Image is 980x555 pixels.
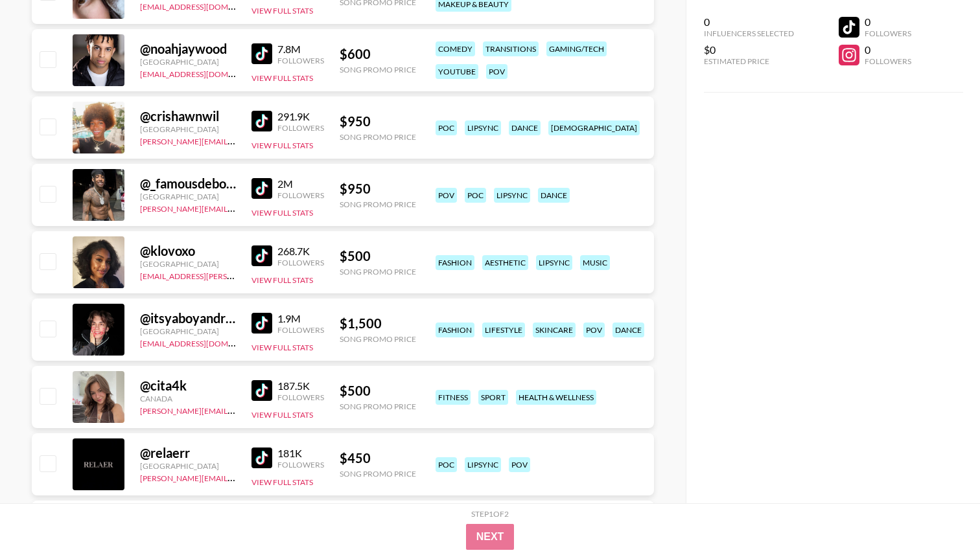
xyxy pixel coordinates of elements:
div: fashion [436,323,474,337]
div: [GEOGRAPHIC_DATA] [140,461,236,471]
div: Followers [865,56,911,66]
div: Song Promo Price [340,402,416,411]
img: TikTok [251,447,272,468]
a: [EMAIL_ADDRESS][DOMAIN_NAME] [140,67,270,79]
button: View Full Stats [251,275,313,285]
div: transitions [483,41,539,56]
div: music [580,255,610,270]
button: View Full Stats [251,6,313,16]
a: [PERSON_NAME][EMAIL_ADDRESS][DOMAIN_NAME] [140,134,332,146]
div: 187.5K [277,379,324,392]
div: Followers [277,460,324,470]
div: [GEOGRAPHIC_DATA] [140,326,236,336]
a: [PERSON_NAME][EMAIL_ADDRESS][DOMAIN_NAME] [140,471,332,483]
div: 7.8M [277,43,324,56]
a: [PERSON_NAME][EMAIL_ADDRESS][DOMAIN_NAME] [140,403,332,416]
div: 2M [277,177,324,190]
div: $0 [704,43,794,56]
div: fitness [436,390,471,405]
div: Followers [277,56,324,65]
div: $ 950 [340,113,416,130]
div: $ 950 [340,181,416,197]
div: health & wellness [516,390,596,405]
div: lipsync [494,188,530,203]
div: sport [478,390,508,405]
div: $ 500 [340,383,416,399]
div: @ _famousdebo38 [140,176,236,192]
div: 0 [704,16,794,28]
img: TikTok [251,380,272,401]
iframe: Drift Widget Chat Controller [915,490,964,539]
div: @ cita4k [140,378,236,394]
img: TikTok [251,111,272,131]
div: $ 500 [340,248,416,264]
a: [EMAIL_ADDRESS][PERSON_NAME][DOMAIN_NAME] [140,269,332,281]
div: [GEOGRAPHIC_DATA] [140,259,236,269]
div: lipsync [536,255,572,270]
button: View Full Stats [251,477,313,487]
img: TikTok [251,43,272,64]
button: View Full Stats [251,73,313,83]
div: dance [538,188,570,203]
div: Followers [277,190,324,200]
button: View Full Stats [251,343,313,352]
div: Song Promo Price [340,132,416,142]
button: Next [466,524,515,550]
div: dance [612,323,644,337]
div: poc [436,457,457,472]
div: @ relaerr [140,445,236,461]
div: 1.9M [277,312,324,325]
div: gaming/tech [546,41,607,56]
div: pov [509,457,530,472]
div: 268.7K [277,245,324,258]
div: Canada [140,394,236,403]
div: pov [486,64,507,79]
div: $ 600 [340,46,416,62]
div: 0 [865,16,911,28]
div: lipsync [465,457,501,472]
div: 291.9K [277,110,324,123]
div: dance [509,120,541,135]
img: TikTok [251,313,272,334]
div: $ 450 [340,450,416,466]
div: [DEMOGRAPHIC_DATA] [548,120,640,135]
div: Followers [865,28,911,38]
button: View Full Stats [251,141,313,150]
div: poc [465,188,486,203]
div: pov [436,188,457,203]
img: TikTok [251,178,272,199]
div: Followers [277,123,324,133]
button: View Full Stats [251,208,313,218]
div: lifestyle [482,323,525,337]
div: comedy [436,41,475,56]
div: Song Promo Price [340,469,416,479]
div: @ noahjaywood [140,41,236,57]
a: [PERSON_NAME][EMAIL_ADDRESS][DOMAIN_NAME] [140,201,332,214]
div: Song Promo Price [340,334,416,344]
div: 181K [277,447,324,460]
div: skincare [533,323,576,337]
div: poc [436,120,457,135]
div: @ klovoxo [140,243,236,259]
div: Followers [277,325,324,335]
div: Step 1 of 2 [471,509,509,519]
div: @ crishawnwil [140,108,236,124]
div: Estimated Price [704,56,794,66]
div: [GEOGRAPHIC_DATA] [140,124,236,134]
div: 0 [865,43,911,56]
div: pov [583,323,605,337]
div: [GEOGRAPHIC_DATA] [140,192,236,201]
div: Song Promo Price [340,65,416,74]
div: Song Promo Price [340,199,416,209]
button: View Full Stats [251,410,313,420]
div: youtube [436,64,478,79]
div: Followers [277,392,324,402]
div: Followers [277,258,324,267]
div: fashion [436,255,474,270]
a: [EMAIL_ADDRESS][DOMAIN_NAME] [140,336,270,348]
div: @ itsyaboyandrewpav [140,310,236,326]
img: TikTok [251,245,272,266]
div: aesthetic [482,255,528,270]
div: lipsync [465,120,501,135]
div: $ 1,500 [340,315,416,332]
